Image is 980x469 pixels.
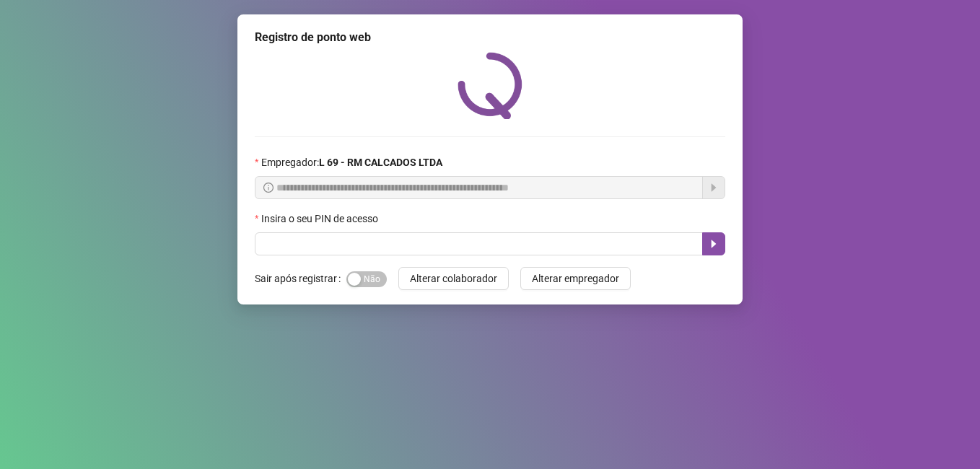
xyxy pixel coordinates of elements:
img: QRPoint [458,52,522,119]
span: caret-right [708,238,719,250]
span: Alterar empregador [532,271,619,286]
strong: L 69 - RM CALCADOS LTDA [319,157,442,168]
span: Alterar colaborador [410,271,497,286]
button: Alterar empregador [520,267,631,290]
label: Insira o seu PIN de acesso [255,211,388,227]
button: Alterar colaborador [398,267,509,290]
span: Empregador : [261,154,442,170]
span: info-circle [263,183,274,193]
div: Registro de ponto web [255,29,725,46]
label: Sair após registrar [255,267,346,290]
